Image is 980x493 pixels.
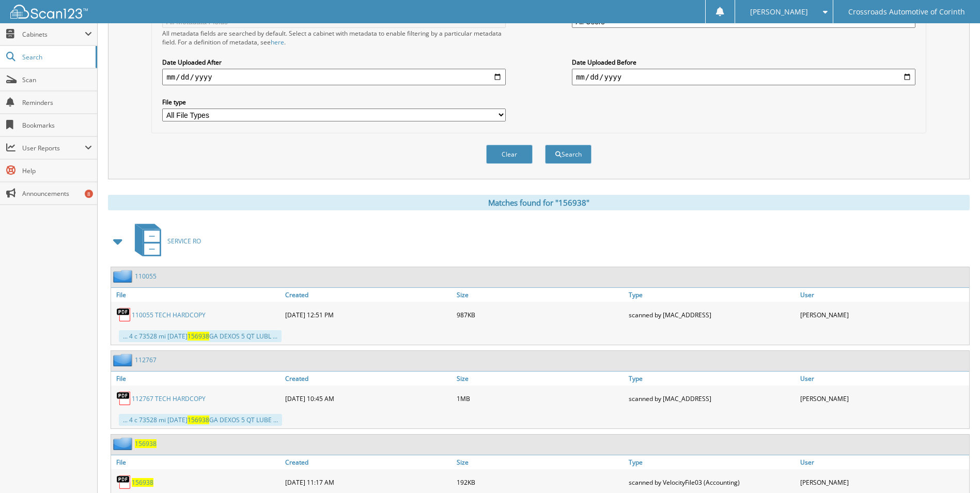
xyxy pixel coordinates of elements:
span: Cabinets [22,30,85,39]
img: PDF.png [116,474,132,490]
input: start [162,69,506,85]
span: 156938 [188,332,209,341]
a: User [798,372,969,386]
div: scanned by [MAC_ADDRESS] [626,388,798,409]
button: Search [545,145,592,164]
a: User [798,455,969,469]
a: 110055 [135,272,157,281]
a: Size [454,372,626,386]
img: folder2.png [113,270,135,283]
a: Size [454,288,626,302]
div: [DATE] 11:17 AM [283,472,454,492]
a: File [111,372,283,386]
a: Type [626,455,798,469]
div: ... 4 c 73528 mi [DATE] GA DEXOS 5 QT LUBE ... [119,414,282,426]
label: File type [162,98,506,106]
span: 156938 [188,415,209,424]
a: Created [283,455,454,469]
span: User Reports [22,144,85,152]
a: 112767 [135,356,157,364]
span: [PERSON_NAME] [750,9,808,15]
div: Matches found for "156938" [108,195,970,210]
a: File [111,288,283,302]
a: User [798,288,969,302]
div: [PERSON_NAME] [798,388,969,409]
span: Scan [22,75,92,84]
div: 8 [85,190,93,198]
div: ... 4 c 73528 mi [DATE] GA DEXOS 5 QT LUBL ... [119,330,282,342]
span: Crossroads Automotive of Corinth [848,9,965,15]
span: Reminders [22,98,92,107]
img: folder2.png [113,353,135,366]
span: Search [22,53,90,61]
a: Created [283,372,454,386]
span: Help [22,166,92,175]
input: end [572,69,915,85]
a: 110055 TECH HARDCOPY [132,311,206,319]
div: [PERSON_NAME] [798,304,969,325]
a: File [111,455,283,469]
div: scanned by [MAC_ADDRESS] [626,304,798,325]
a: Size [454,455,626,469]
button: Clear [486,145,533,164]
label: Date Uploaded Before [572,58,915,67]
a: here [271,38,284,47]
span: SERVICE RO [167,237,201,245]
a: 112767 TECH HARDCOPY [132,394,206,403]
div: [DATE] 10:45 AM [283,388,454,409]
a: Type [626,372,798,386]
a: Type [626,288,798,302]
img: PDF.png [116,307,132,322]
div: 1MB [454,388,626,409]
span: Bookmarks [22,121,92,130]
div: 987KB [454,304,626,325]
img: folder2.png [113,437,135,450]
img: scan123-logo-white.svg [10,5,88,19]
div: scanned by VelocityFile03 (Accounting) [626,472,798,492]
div: All metadata fields are searched by default. Select a cabinet with metadata to enable filtering b... [162,29,506,47]
a: 156938 [135,439,157,448]
div: [PERSON_NAME] [798,472,969,492]
a: Created [283,288,454,302]
a: SERVICE RO [129,221,201,261]
div: [DATE] 12:51 PM [283,304,454,325]
span: Announcements [22,189,92,198]
a: 156938 [132,478,153,487]
img: PDF.png [116,391,132,406]
div: 192KB [454,472,626,492]
label: Date Uploaded After [162,58,506,67]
